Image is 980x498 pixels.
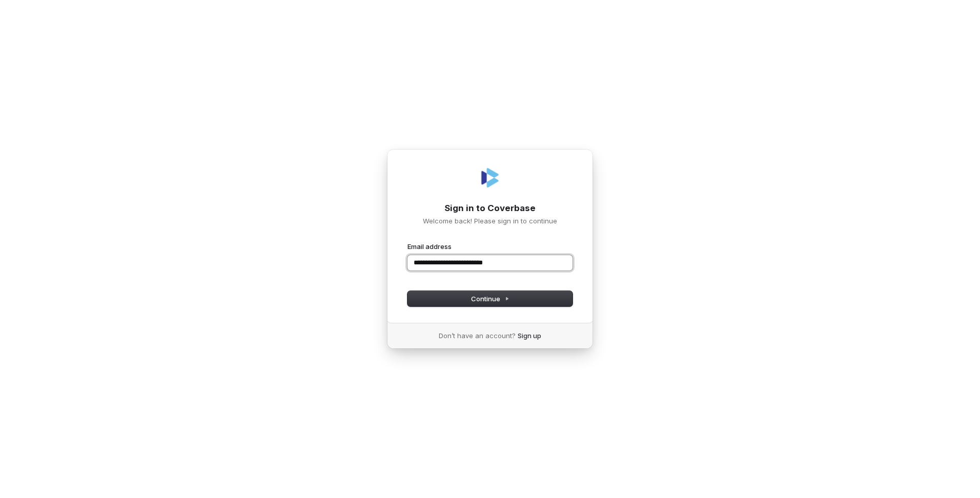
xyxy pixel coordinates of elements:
span: Continue [471,294,509,303]
img: Coverbase [478,165,502,190]
button: Continue [407,291,573,306]
label: Email address [407,242,452,251]
p: Welcome back! Please sign in to continue [407,216,573,225]
a: Sign up [518,331,541,340]
span: Don’t have an account? [439,331,516,340]
h1: Sign in to Coverbase [407,202,573,215]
